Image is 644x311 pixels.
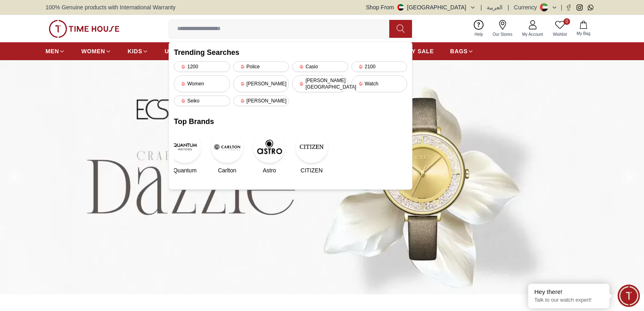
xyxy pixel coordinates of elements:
[572,19,595,38] button: My Bag
[81,47,105,55] span: WOMEN
[46,47,59,55] span: MEN
[450,47,468,55] span: BAGS
[514,3,540,11] div: Currency
[564,18,570,25] span: 0
[128,47,142,55] span: KIDS
[351,61,408,72] div: 2100
[49,20,119,38] img: ...
[174,116,407,127] h2: Top Brands
[487,3,503,11] button: العربية
[173,166,197,174] span: Quantum
[218,166,236,174] span: Carlton
[253,130,286,163] img: Astro
[548,18,572,39] a: 0Wishlist
[233,96,289,106] div: [PERSON_NAME]
[550,31,570,37] span: Wishlist
[366,3,476,11] button: Shop From[GEOGRAPHIC_DATA]
[46,44,65,59] a: MEN
[301,166,323,174] span: CITIZEN
[174,130,196,174] a: QuantumQuantum
[534,288,603,296] div: Hey there!
[488,18,517,39] a: Our Stores
[233,75,289,92] div: [PERSON_NAME]
[481,3,482,11] span: |
[561,3,562,11] span: |
[577,4,583,11] a: Instagram
[128,44,148,59] a: KIDS
[471,31,486,37] span: Help
[534,297,603,304] p: Talk to our watch expert!
[211,130,243,163] img: Carlton
[450,44,474,59] a: BAGS
[263,166,276,174] span: Astro
[588,4,594,11] a: Whatsapp
[566,4,572,11] a: Facebook
[295,130,328,163] img: CITIZEN
[470,18,488,39] a: Help
[519,31,546,37] span: My Account
[81,44,111,59] a: WOMEN
[292,75,348,92] div: [PERSON_NAME][GEOGRAPHIC_DATA]
[165,44,193,59] a: UNISEX
[573,30,594,37] span: My Bag
[46,3,176,11] span: 100% Genuine products with International Warranty
[397,4,404,11] img: United Arab Emirates
[292,61,348,72] div: Casio
[174,47,407,58] h2: Trending Searches
[258,130,280,174] a: AstroAstro
[174,61,230,72] div: 1200
[174,75,230,92] div: Women
[233,61,289,72] div: Police
[174,96,230,106] div: Seiko
[490,31,516,37] span: Our Stores
[165,47,187,55] span: UNISEX
[301,130,323,174] a: CITIZENCITIZEN
[507,3,509,11] span: |
[216,130,238,174] a: CarltonCarlton
[351,75,408,92] div: Watch
[169,130,201,163] img: Quantum
[618,285,640,307] div: Chat Widget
